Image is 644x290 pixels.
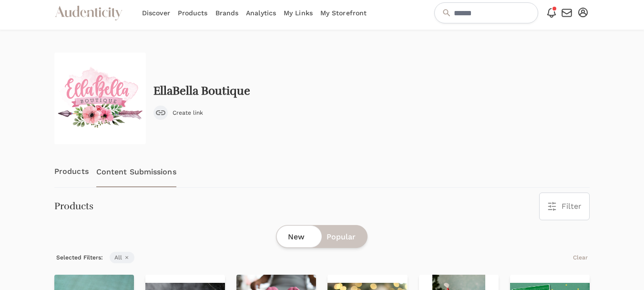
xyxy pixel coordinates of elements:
button: Filter [540,193,589,220]
h3: Products [54,200,93,213]
span: Popular [327,231,356,243]
img: ELLABELLA---logo_360x.png [54,53,146,144]
span: New [288,231,305,243]
h2: EllaBella Boutique [153,85,250,98]
span: All [110,252,134,263]
button: Create link [153,106,203,120]
span: Filter [562,201,582,212]
span: Create link [173,109,203,117]
button: Clear [571,252,590,263]
span: Selected Filters: [54,252,105,263]
a: Products [54,156,89,187]
a: Content Submissions [96,156,176,187]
